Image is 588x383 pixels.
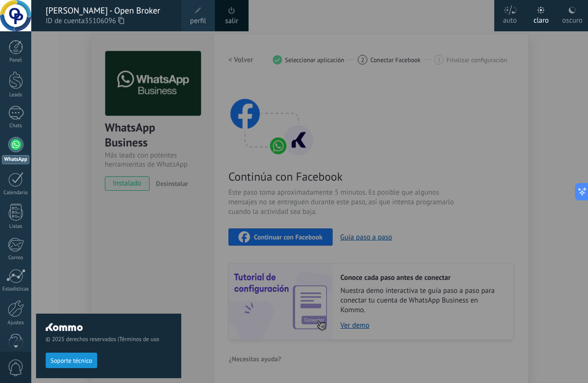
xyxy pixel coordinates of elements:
[46,16,172,26] span: ID de cuenta
[2,255,30,261] div: Correo
[46,5,172,16] div: [PERSON_NAME] - Open Broker
[2,320,30,326] div: Ajustes
[225,16,238,26] a: salir
[46,336,172,343] span: © 2025 derechos reservados |
[2,190,30,196] div: Calendario
[2,224,30,230] div: Listas
[503,6,517,31] div: auto
[2,92,30,98] div: Leads
[2,286,30,292] div: Estadísticas
[85,16,124,26] span: 35106096
[119,336,159,343] a: Términos de uso
[2,57,30,64] div: Panel
[190,16,206,26] span: perfil
[534,6,549,31] div: claro
[50,357,92,364] span: Soporte técnico
[562,6,582,31] div: oscuro
[2,155,29,164] div: WhatsApp
[46,357,97,364] a: Soporte técnico
[2,123,30,129] div: Chats
[46,353,97,368] button: Soporte técnico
